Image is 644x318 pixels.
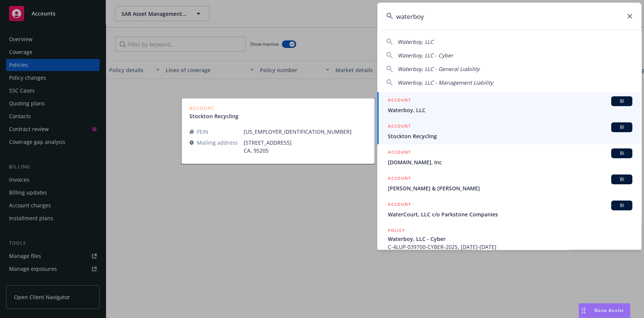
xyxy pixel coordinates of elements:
span: Waterboy, LLC [388,106,632,114]
a: ACCOUNTBI[PERSON_NAME] & [PERSON_NAME] [377,170,641,196]
span: BI [614,150,629,157]
span: Stockton Recycling [388,132,632,140]
a: ACCOUNTBIWaterboy, LLC [377,92,641,118]
span: BI [614,98,629,105]
span: Waterboy, LLC - Cyber [398,52,453,59]
span: Waterboy, LLC [398,38,433,45]
span: [DOMAIN_NAME], Inc [388,158,632,166]
h5: ACCOUNT [388,201,411,210]
h5: ACCOUNT [388,148,411,157]
div: Drag to move [579,303,588,318]
input: Search... [377,3,641,30]
a: ACCOUNTBIStockton Recycling [377,118,641,144]
a: ACCOUNTBI[DOMAIN_NAME], Inc [377,144,641,170]
span: Nova Assist [594,307,624,313]
span: BI [614,124,629,131]
a: POLICYWaterboy, LLC - CyberC-4LUP-039700-CYBER-2025, [DATE]-[DATE] [377,222,641,255]
h5: POLICY [388,227,405,234]
button: Nova Assist [578,303,630,318]
span: Waterboy, LLC - General Liability [398,65,480,73]
span: C-4LUP-039700-CYBER-2025, [DATE]-[DATE] [388,243,632,251]
span: WaterCourt, LLC c/o Parkstone Companies [388,210,632,218]
h5: ACCOUNT [388,96,411,105]
h5: ACCOUNT [388,122,411,131]
a: ACCOUNTBIWaterCourt, LLC c/o Parkstone Companies [377,196,641,222]
span: BI [614,176,629,183]
span: [PERSON_NAME] & [PERSON_NAME] [388,184,632,192]
span: BI [614,202,629,209]
h5: ACCOUNT [388,174,411,184]
span: Waterboy, LLC - Cyber [388,235,632,243]
span: Waterboy, LLC - Management Liability [398,79,493,86]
